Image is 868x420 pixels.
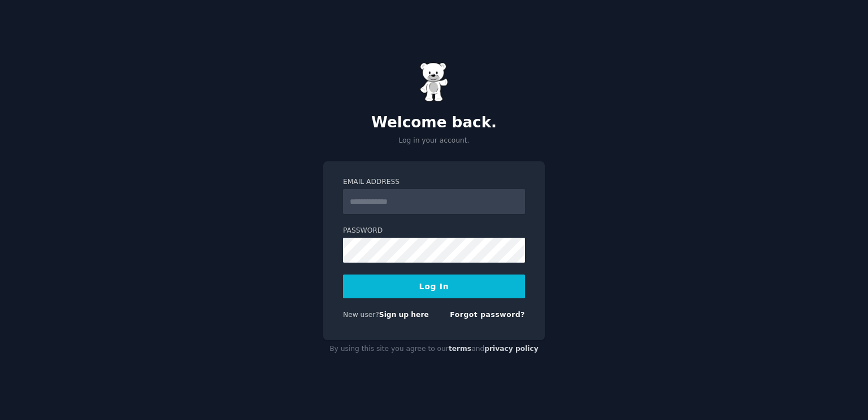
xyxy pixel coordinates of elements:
[420,62,448,102] img: Gummy Bear
[323,340,545,358] div: By using this site you agree to our and
[343,311,379,319] span: New user?
[484,345,539,353] a: privacy policy
[323,136,545,146] p: Log in your account.
[343,177,525,187] label: Email Address
[450,311,525,319] a: Forgot password?
[343,275,525,298] button: Log In
[343,226,525,236] label: Password
[449,345,471,353] a: terms
[379,311,429,319] a: Sign up here
[323,114,545,132] h2: Welcome back.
